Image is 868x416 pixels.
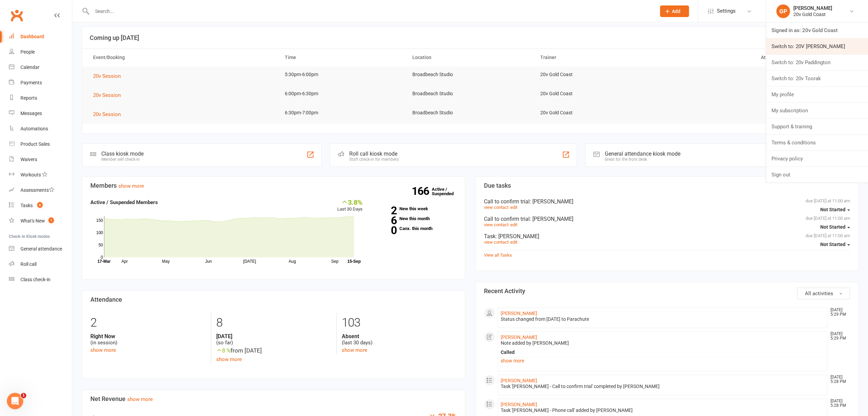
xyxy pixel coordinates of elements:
a: Product Sales [9,137,72,152]
button: Not Started [820,238,850,250]
button: 20v Session [93,91,126,99]
a: view contact [484,205,509,210]
td: 5:30pm-6:00pm [279,67,407,83]
div: Messages [20,111,42,116]
h3: Coming up [DATE] [90,34,851,41]
button: Not Started [820,221,850,233]
div: Workouts [20,172,41,177]
strong: 166 [412,186,432,196]
a: Switch to: 20V [PERSON_NAME] [766,39,868,54]
a: [PERSON_NAME] [501,311,537,316]
a: show more [118,183,144,189]
h3: Attendance [90,296,457,303]
th: Event/Booking [87,49,279,66]
td: 6:30pm-7:00pm [279,105,407,121]
a: 2New this week [373,206,457,211]
a: Switch to: 20v Paddington [766,55,868,70]
strong: Absent [342,333,457,340]
div: Member self check-in [101,157,144,162]
a: Switch to: 20v Toorak [766,71,868,86]
div: Tasks [20,203,33,208]
a: Waivers [9,152,72,167]
a: Clubworx [8,7,25,24]
a: 6New this month [373,216,457,221]
time: [DATE] 5:28 PM [827,375,850,384]
div: Called [501,349,825,355]
div: (last 30 days) [342,333,457,346]
strong: 2 [373,205,397,216]
span: 1 [21,393,26,398]
a: What's New1 [9,213,72,229]
div: Dashboard [20,34,44,39]
a: Privacy policy [766,151,868,167]
div: 8 [216,313,331,333]
a: show more [127,396,153,402]
a: People [9,44,72,60]
td: Broadbeach Studio [406,86,534,102]
div: Call to confirm trial [484,198,850,205]
h3: Members [90,182,457,189]
a: Calendar [9,60,72,75]
a: Sign out [766,167,868,183]
button: 20v Session [93,72,126,80]
strong: [DATE] [216,333,331,340]
div: Calendar [20,64,40,70]
a: Reports [9,90,72,106]
td: Broadbeach Studio [406,105,534,121]
a: Dashboard [9,29,72,44]
a: [PERSON_NAME] [501,402,537,407]
td: 20v Gold Coast [534,105,662,121]
span: Not Started [820,224,845,230]
div: Staff check-in for members [349,157,399,162]
a: View all Tasks [484,253,512,258]
a: Payments [9,75,72,90]
th: Time [279,49,407,66]
div: 3.8% [337,198,363,206]
span: : [PERSON_NAME] [530,216,573,222]
div: from [DATE] [216,346,331,355]
td: 20v Gold Coast [534,86,662,102]
div: People [20,49,35,55]
span: 8 [37,202,43,208]
div: Call to confirm trial [484,216,850,222]
a: edit [510,240,517,245]
a: Messages [9,106,72,121]
th: Trainer [534,49,662,66]
div: Roll call kiosk mode [349,150,399,157]
div: Task '[PERSON_NAME] - Call to confirm trial' completed by [PERSON_NAME] [501,384,825,389]
span: 20v Session [93,111,121,117]
div: Product Sales [20,141,50,147]
input: Search... [90,6,651,16]
div: Waivers [20,157,37,162]
td: Broadbeach Studio [406,67,534,83]
div: Last 30 Days [337,198,363,213]
div: Class check-in [20,277,50,282]
h3: Due tasks [484,182,850,189]
a: show more [90,347,116,353]
span: Not Started [820,207,845,212]
div: 103 [342,313,457,333]
a: My subscription [766,103,868,118]
td: 0/2 [662,86,790,102]
div: Reports [20,95,37,101]
strong: Right Now [90,333,206,340]
a: 0Canx. this month [373,226,457,231]
div: Great for the front desk [605,157,680,162]
a: Support & training [766,119,868,134]
td: 20v Gold Coast [534,67,662,83]
div: Status changed from [DATE] to Parachute [501,316,825,322]
div: (so far) [216,333,331,346]
div: [PERSON_NAME] [793,5,832,11]
a: Automations [9,121,72,137]
a: show more [501,356,825,365]
a: show more [216,356,242,362]
span: 20v Session [93,73,121,79]
h3: Net Revenue [90,396,457,402]
span: 1 [48,217,54,223]
strong: 0 [373,225,397,235]
div: 2 [90,313,206,333]
th: Attendees [662,49,790,66]
a: Workouts [9,167,72,183]
div: Assessments [20,187,54,193]
button: 20v Session [93,110,126,118]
